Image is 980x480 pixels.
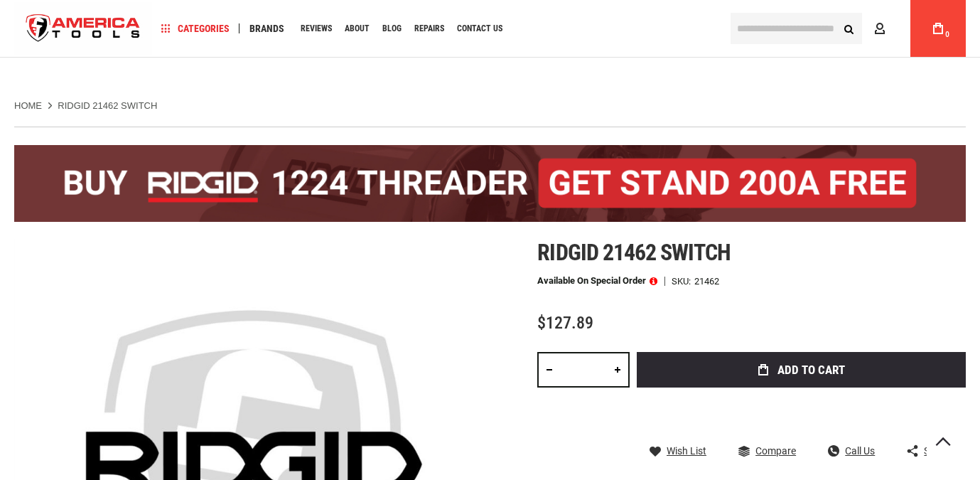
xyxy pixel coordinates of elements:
[634,392,969,398] iframe: Secure express checkout frame
[537,313,593,333] span: $127.89
[14,100,42,112] a: Home
[457,24,502,33] span: Contact Us
[835,15,862,42] button: Search
[155,19,236,38] a: Categories
[414,24,444,33] span: Repairs
[777,364,845,376] span: Add to Cart
[338,19,376,38] a: About
[408,19,451,38] a: Repairs
[161,23,230,33] span: Categories
[249,23,284,33] span: Brands
[845,446,875,456] span: Call Us
[672,277,694,286] strong: SKU
[537,276,657,286] p: Available on Special Order
[451,19,509,38] a: Contact Us
[694,277,719,286] div: 21462
[345,24,370,33] span: About
[294,19,338,38] a: Reviews
[828,444,875,457] a: Call Us
[376,19,408,38] a: Blog
[58,100,157,111] strong: RIDGID 21462 SWITCH
[14,2,152,55] img: America Tools
[667,446,706,456] span: Wish List
[301,24,332,33] span: Reviews
[14,145,966,222] img: BOGO: Buy the RIDGID® 1224 Threader (26092), get the 92467 200A Stand FREE!
[650,444,706,457] a: Wish List
[14,2,152,55] a: store logo
[382,24,402,33] span: Blog
[738,444,796,457] a: Compare
[537,239,731,266] span: Ridgid 21462 switch
[637,352,966,388] button: Add to Cart
[924,446,949,456] span: Share
[243,19,291,38] a: Brands
[945,31,949,38] span: 0
[755,446,796,456] span: Compare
